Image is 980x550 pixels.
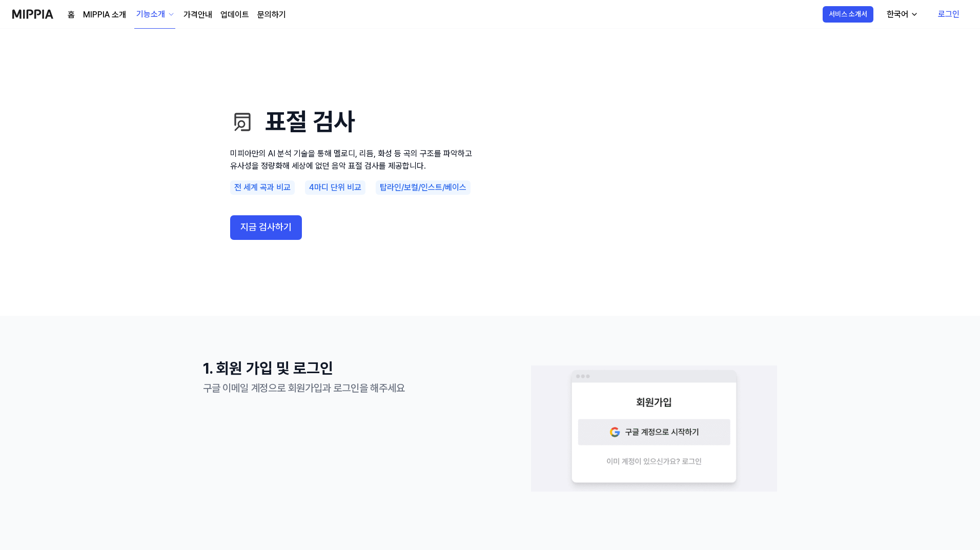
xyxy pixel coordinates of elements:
p: 미피아만의 AI 분석 기술을 통해 멜로디, 리듬, 화성 등 곡의 구조를 파악하고 유사성을 정량화해 세상에 없던 음악 표절 검사를 제공합니다. [230,148,476,172]
a: MIPPIA 소개 [83,9,126,21]
a: 가격안내 [183,9,212,21]
a: 홈 [68,9,75,21]
div: 기능소개 [134,8,167,21]
div: 4마디 단위 비교 [305,180,365,195]
button: 서비스 소개서 [823,6,873,23]
div: 구글 이메일 계정으로 회원가입과 로그인을 해주세요 [203,380,449,396]
button: 한국어 [879,4,925,25]
button: 기능소개 [134,1,175,29]
div: 전 세계 곡과 비교 [230,180,295,195]
div: 탑라인/보컬/인스트/베이스 [376,180,471,195]
button: 지금 검사하기 [230,215,302,240]
img: step1 [531,364,777,493]
h1: 1. 회원 가입 및 로그인 [203,357,449,380]
a: 문의하기 [257,9,286,21]
div: 한국어 [885,8,910,21]
h1: 표절 검사 [230,105,476,139]
a: 업데이트 [220,9,249,21]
